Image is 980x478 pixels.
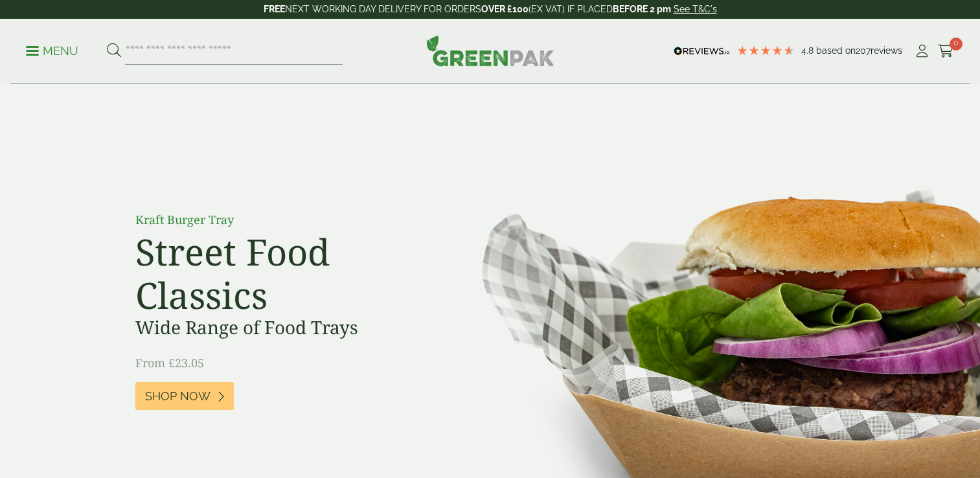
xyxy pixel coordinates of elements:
a: See T&C's [674,4,717,14]
i: My Account [914,45,930,58]
h2: Street Food Classics [135,230,427,317]
strong: FREE [264,4,285,14]
div: 4.79 Stars [736,45,795,56]
h3: Wide Range of Food Trays [135,317,427,339]
span: From £23.05 [135,355,204,370]
strong: BEFORE 2 pm [613,4,671,14]
strong: OVER £100 [481,4,529,14]
a: 0 [938,41,954,61]
img: REVIEWS.io [674,47,730,56]
span: reviews [871,45,902,56]
span: Based on [816,45,856,56]
span: 4.8 [801,45,816,56]
img: GreenPak Supplies [426,35,554,66]
a: Shop Now [135,382,234,410]
span: Shop Now [145,389,211,404]
span: 207 [856,45,871,56]
i: Cart [938,45,954,58]
a: Menu [26,43,78,56]
p: Kraft Burger Tray [135,211,427,229]
p: Menu [26,43,78,59]
span: 0 [950,38,963,51]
